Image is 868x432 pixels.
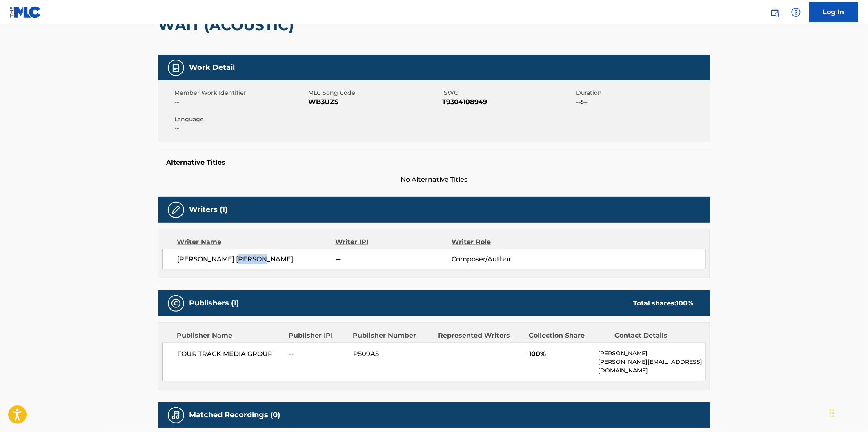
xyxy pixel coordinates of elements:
span: Language [174,115,306,124]
h5: Publishers (1) [189,298,239,308]
a: Log In [809,2,858,22]
div: Publisher IPI [289,331,347,341]
span: T9304108949 [442,97,574,107]
img: help [791,7,801,17]
div: Contact Details [614,331,694,341]
iframe: Chat Widget [827,393,868,432]
span: -- [174,124,306,134]
div: Writer IPI [336,237,452,247]
span: Member Work Identifier [174,89,306,97]
img: Matched Recordings [171,410,181,420]
div: Publisher Number [353,331,432,341]
div: Publisher Name [177,331,283,341]
div: Writer Role [452,237,557,247]
div: Total shares: [633,298,694,308]
p: [PERSON_NAME][EMAIL_ADDRESS][DOMAIN_NAME] [599,358,705,375]
span: 100 % [677,299,694,307]
img: Work Detail [171,63,181,73]
div: Drag [830,401,835,425]
h5: Writers (1) [189,205,227,214]
h5: Matched Recordings (0) [189,410,280,420]
img: Publishers [171,298,181,308]
span: WB3UZS [308,97,440,107]
h5: Alternative Titles [166,158,702,167]
div: Represented Writers [438,331,523,341]
img: Writers [171,205,181,215]
span: MLC Song Code [308,89,440,97]
span: Composer/Author [452,254,557,264]
span: ISWC [442,89,574,97]
h5: Work Detail [189,63,235,72]
span: P509A5 [353,349,432,359]
div: Writer Name [177,237,336,247]
span: No Alternative Titles [158,175,710,185]
span: -- [289,349,347,359]
p: [PERSON_NAME] [599,349,705,358]
img: MLC Logo [10,6,41,18]
img: search [770,7,780,17]
h2: WAIT (ACOUSTIC) [158,16,298,34]
a: Public Search [767,4,783,20]
span: FOUR TRACK MEDIA GROUP [177,349,283,359]
span: Duration [576,89,708,97]
div: Collection Share [529,331,608,341]
span: [PERSON_NAME] [PERSON_NAME] [177,254,336,264]
div: Help [788,4,804,20]
span: 100% [529,349,592,359]
span: --:-- [576,97,708,107]
span: -- [174,97,306,107]
span: -- [336,254,452,264]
